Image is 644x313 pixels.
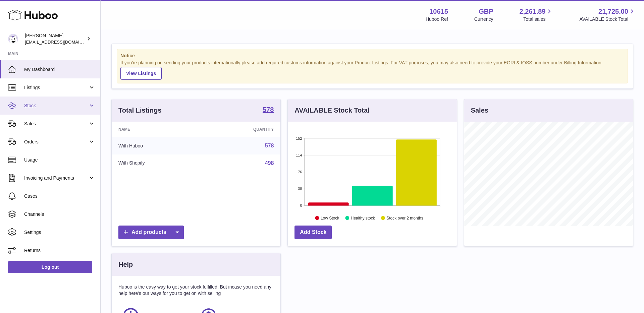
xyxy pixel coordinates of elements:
a: Add Stock [294,226,332,239]
span: Usage [24,157,95,163]
span: 21,725.00 [598,7,628,16]
a: 498 [265,160,274,166]
strong: 578 [263,106,274,113]
h3: Help [118,260,133,269]
span: [EMAIL_ADDRESS][DOMAIN_NAME] [25,39,99,45]
span: Listings [24,84,88,91]
span: AVAILABLE Stock Total [579,16,636,22]
strong: GBP [479,7,493,16]
strong: Notice [120,53,624,59]
text: Stock over 2 months [387,215,423,220]
span: Settings [24,229,95,236]
td: With Huboo [112,137,203,154]
a: 21,725.00 AVAILABLE Stock Total [579,7,636,22]
text: Healthy stock [351,215,375,220]
div: If you're planning on sending your products internationally please add required customs informati... [120,60,624,80]
strong: 10615 [429,7,448,16]
text: 152 [296,136,302,140]
div: Huboo Ref [426,16,448,22]
th: Quantity [203,122,280,137]
a: 578 [263,106,274,114]
a: 578 [265,143,274,148]
img: fulfillment@fable.com [8,34,18,44]
span: Invoicing and Payments [24,175,88,181]
span: My Dashboard [24,66,95,73]
span: 2,261.89 [520,7,546,16]
h3: Total Listings [118,106,162,115]
div: Currency [474,16,493,22]
th: Name [112,122,203,137]
div: [PERSON_NAME] [25,33,85,45]
span: Sales [24,121,88,127]
text: 76 [298,170,302,174]
h3: AVAILABLE Stock Total [294,106,369,115]
span: Cases [24,193,95,199]
a: 2,261.89 Total sales [520,7,553,22]
a: View Listings [120,67,162,80]
text: 0 [300,203,302,207]
td: With Shopify [112,154,203,172]
span: Stock [24,103,88,109]
h3: Sales [471,106,488,115]
span: Orders [24,139,88,145]
text: Low Stock [321,215,339,220]
text: 114 [296,153,302,157]
a: Log out [8,261,92,273]
span: Channels [24,211,95,217]
span: Returns [24,247,95,254]
a: Add products [118,226,184,239]
p: Huboo is the easy way to get your stock fulfilled. But incase you need any help here's our ways f... [118,284,274,297]
text: 38 [298,187,302,191]
span: Total sales [523,16,553,22]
